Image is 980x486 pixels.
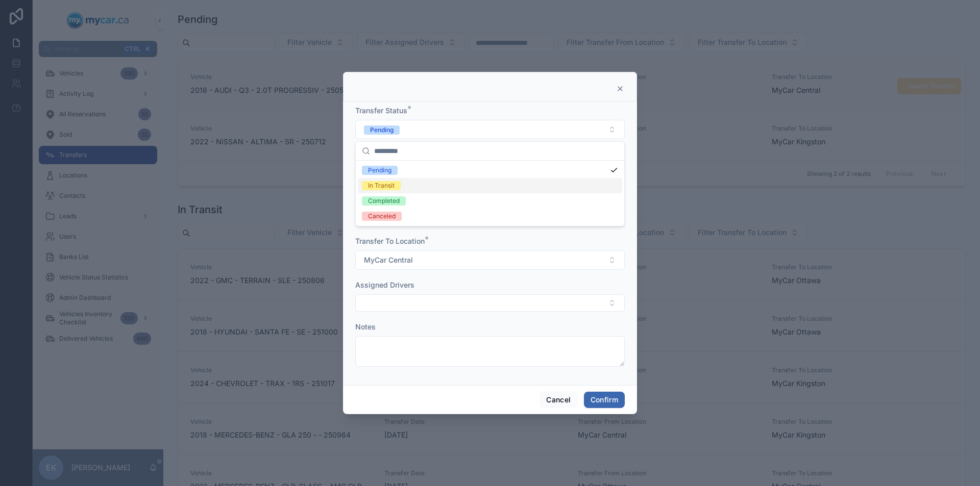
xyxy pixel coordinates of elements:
button: Select Button [355,120,625,139]
button: Cancel [540,392,577,408]
button: Select Button [355,250,625,270]
span: MyCar Central [364,255,413,265]
div: In Transit [368,181,395,190]
span: Notes [355,322,376,331]
div: Canceled [368,212,396,221]
div: Pending [370,125,394,135]
div: Suggestions [356,161,624,226]
div: Pending [368,166,391,175]
button: Confirm [584,392,625,408]
button: Select Button [355,294,625,312]
div: Completed [368,196,400,206]
span: Transfer Status [355,106,407,115]
span: Assigned Drivers [355,280,414,289]
span: Transfer To Location [355,237,425,245]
